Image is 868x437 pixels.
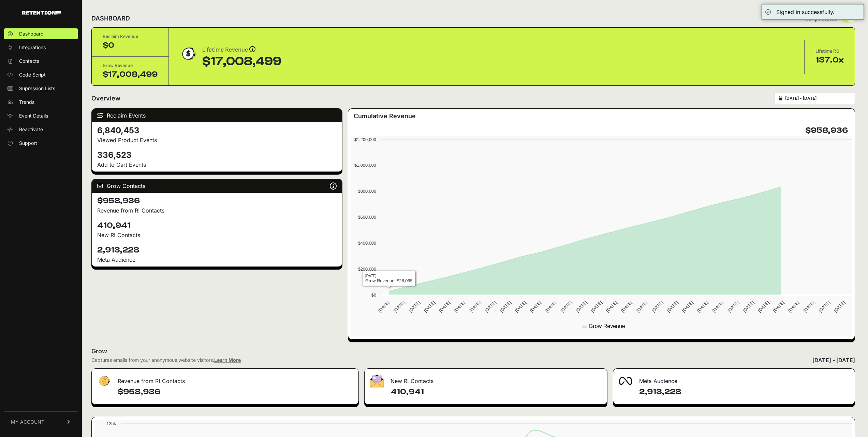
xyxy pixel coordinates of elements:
[354,163,376,168] text: $1,000,000
[19,30,44,37] span: Dashboard
[4,56,78,67] a: Contacts
[91,14,130,23] h2: DASHBOARD
[4,411,78,432] a: MY ACCOUNT
[358,215,376,220] text: $600,000
[358,241,376,246] text: $400,000
[354,137,376,142] text: $1,200,000
[106,421,116,426] text: 125k
[696,300,709,313] text: [DATE]
[4,69,78,80] a: Code Script
[92,109,342,122] div: Reclaim Events
[619,377,632,385] img: fa-meta-2f981b61bb99beabf952f7030308934f19ce035c18b003e963880cc3fabeebb7.png
[365,369,607,389] div: New R! Contacts
[787,300,800,313] text: [DATE]
[423,300,436,313] text: [DATE]
[11,419,44,425] span: MY ACCOUNT
[97,256,337,264] div: Meta Audience
[833,300,846,313] text: [DATE]
[97,206,337,215] p: Revenue from R! Contacts
[358,267,376,272] text: $200,000
[91,346,855,356] h2: Grow
[4,28,78,39] a: Dashboard
[354,111,416,121] h3: Cumulative Revenue
[590,300,603,313] text: [DATE]
[370,374,384,387] img: fa-envelope-19ae18322b30453b285274b1b8af3d052b27d846a4fbe8435d1a52b978f639a2.png
[408,300,421,313] text: [DATE]
[4,83,78,94] a: Supression Lists
[818,300,831,313] text: [DATE]
[499,300,512,313] text: [DATE]
[103,40,158,51] div: $0
[180,45,197,62] img: dollar-coin-05c43ed7efb7bc0c12610022525b4bbbb207c7efeef5aecc26f025e68dcafac9.png
[92,179,342,193] div: Grow Contacts
[202,45,281,55] div: Lifetime Revenue
[514,300,527,313] text: [DATE]
[438,300,451,313] text: [DATE]
[97,245,337,256] h4: 2,913,228
[214,357,241,363] a: Learn More
[589,323,625,329] text: Grow Revenue
[776,8,835,16] div: Signed in successfully.
[391,386,602,397] h4: 410,941
[635,300,649,313] text: [DATE]
[544,300,557,313] text: [DATE]
[4,124,78,135] a: Reactivate
[202,55,281,68] div: $17,008,499
[613,369,855,389] div: Meta Audience
[726,300,740,313] text: [DATE]
[812,356,855,364] div: [DATE] - [DATE]
[371,292,376,298] text: $0
[358,189,376,194] text: $800,000
[483,300,497,313] text: [DATE]
[802,300,815,313] text: [DATE]
[711,300,724,313] text: [DATE]
[574,300,588,313] text: [DATE]
[97,374,111,388] img: fa-dollar-13500eef13a19c4ab2b9ed9ad552e47b0d9fc28b02b83b90ba0e00f96d6372e9.png
[4,110,78,121] a: Event Details
[757,300,770,313] text: [DATE]
[19,112,48,119] span: Event Details
[97,220,337,231] h4: 410,941
[666,300,679,313] text: [DATE]
[805,125,848,136] h4: $958,936
[392,300,406,313] text: [DATE]
[103,69,158,80] div: $17,008,499
[4,138,78,149] a: Support
[19,44,46,51] span: Integrations
[559,300,573,313] text: [DATE]
[4,97,78,108] a: Trends
[681,300,694,313] text: [DATE]
[103,33,158,40] div: Reclaim Revenue
[453,300,466,313] text: [DATE]
[639,386,849,397] h4: 2,913,228
[19,99,34,106] span: Trends
[97,136,337,144] p: Viewed Product Events
[529,300,542,313] text: [DATE]
[772,300,785,313] text: [DATE]
[19,58,39,65] span: Contacts
[97,195,337,206] h4: $958,936
[97,125,337,136] h4: 6,840,453
[97,231,337,239] p: New R! Contacts
[19,85,55,92] span: Supression Lists
[650,300,664,313] text: [DATE]
[97,161,337,169] p: Add to Cart Events
[4,42,78,53] a: Integrations
[468,300,482,313] text: [DATE]
[103,62,158,69] div: Grow Revenue
[19,71,46,78] span: Code Script
[377,300,391,313] text: [DATE]
[19,126,43,133] span: Reactivate
[815,48,844,55] div: Lifetime ROI
[91,357,241,364] div: Captures emails from your anonymous website visitors.
[91,94,120,103] h2: Overview
[22,11,61,15] img: Retention.com
[97,150,337,161] h4: 336,523
[815,55,844,66] div: 137.0x
[118,386,353,397] h4: $958,936
[605,300,618,313] text: [DATE]
[620,300,633,313] text: [DATE]
[92,369,358,389] div: Revenue from R! Contacts
[19,140,37,147] span: Support
[741,300,755,313] text: [DATE]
